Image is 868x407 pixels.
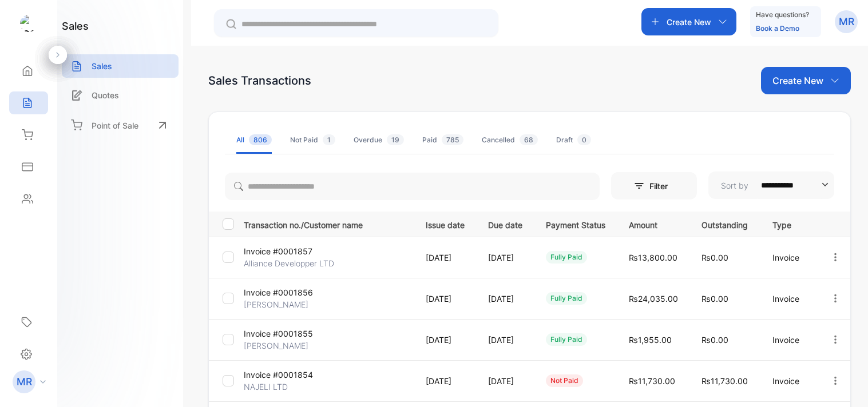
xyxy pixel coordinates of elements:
p: Invoice #0001857 [244,245,312,257]
p: Create New [772,74,823,87]
span: 806 [249,134,272,145]
p: Type [772,217,806,231]
p: Amount [629,217,678,231]
span: ₨0.00 [701,253,728,262]
button: Sort by [708,171,834,199]
p: NAJELI LTD [244,381,300,393]
p: Due date [488,217,522,231]
p: [DATE] [426,334,465,346]
span: ₨0.00 [701,335,728,345]
p: Alliance Developper LTD [244,257,334,269]
p: [DATE] [488,334,522,346]
button: Create New [761,67,851,94]
button: Filter [611,172,697,199]
p: Sort by [721,179,748,191]
span: ₨11,730.00 [701,376,748,386]
p: [PERSON_NAME] [244,340,308,352]
button: Create New [641,8,736,35]
iframe: LiveChat chat widget [820,359,868,407]
img: logo [20,15,37,32]
a: Quotes [62,83,179,107]
p: [DATE] [488,293,522,305]
p: Payment Status [546,217,605,231]
span: 19 [387,134,404,145]
span: 1 [323,134,335,145]
p: [DATE] [426,293,465,305]
p: Point of Sale [92,119,138,131]
p: Create New [667,16,711,28]
p: MR [17,374,32,389]
div: All [236,135,272,145]
p: Invoice #0001856 [244,286,313,298]
p: Invoice #0001855 [244,328,313,340]
a: Sales [62,54,179,78]
p: [DATE] [426,252,465,264]
p: [PERSON_NAME] [244,298,308,310]
div: Cancelled [482,135,538,145]
span: ₨13,800.00 [629,253,677,262]
span: ₨24,035.00 [629,294,678,304]
span: 0 [577,134,591,145]
p: Invoice [772,293,806,305]
a: Book a Demo [756,24,799,33]
div: Sales Transactions [208,72,311,89]
p: [DATE] [488,252,522,264]
div: fully paid [546,251,587,264]
span: 785 [442,134,463,145]
p: [DATE] [488,375,522,387]
span: 68 [520,134,538,145]
p: Filter [649,180,675,192]
span: ₨1,955.00 [629,335,672,345]
p: Invoice #0001854 [244,369,313,381]
div: Overdue [354,135,404,145]
p: [DATE] [426,375,465,387]
p: Have questions? [756,9,809,21]
p: MR [839,14,854,29]
p: Invoice [772,334,806,346]
div: Not Paid [290,135,335,145]
p: Quotes [92,89,119,101]
button: MR [835,8,858,35]
p: Invoice [772,375,806,387]
div: Draft [556,135,591,145]
p: Outstanding [701,217,749,231]
span: ₨0.00 [701,294,728,304]
a: Point of Sale [62,113,179,138]
h1: sales [62,18,89,34]
div: fully paid [546,333,587,346]
div: not paid [546,374,583,387]
div: fully paid [546,292,587,305]
div: Paid [422,135,463,145]
p: Transaction no./Customer name [244,217,411,231]
p: Issue date [426,217,465,231]
span: ₨11,730.00 [629,376,675,386]
p: Invoice [772,252,806,264]
p: Sales [92,60,112,72]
